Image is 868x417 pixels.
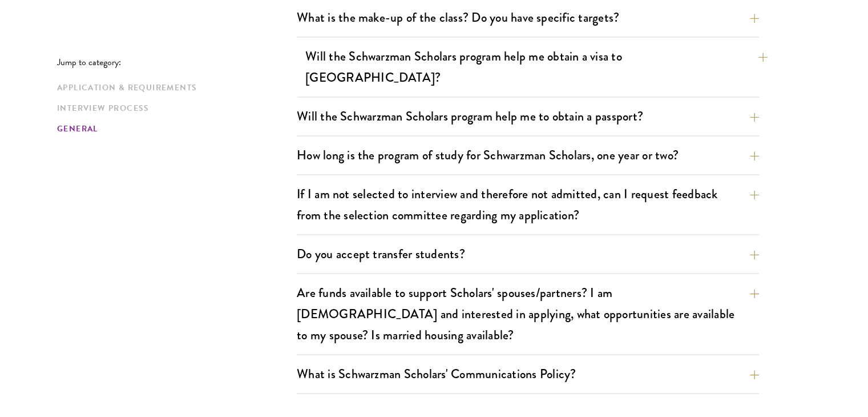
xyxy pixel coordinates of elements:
[57,123,290,135] a: General
[297,5,759,30] button: What is the make-up of the class? Do you have specific targets?
[297,181,759,228] button: If I am not selected to interview and therefore not admitted, can I request feedback from the sel...
[297,280,759,348] button: Are funds available to support Scholars' spouses/partners? I am [DEMOGRAPHIC_DATA] and interested...
[305,43,768,90] button: Will the Schwarzman Scholars program help me obtain a visa to [GEOGRAPHIC_DATA]?
[57,82,290,94] a: Application & Requirements
[297,142,759,168] button: How long is the program of study for Schwarzman Scholars, one year or two?
[297,103,759,129] button: Will the Schwarzman Scholars program help me to obtain a passport?
[57,57,297,67] p: Jump to category:
[297,241,759,267] button: Do you accept transfer students?
[297,361,759,387] button: What is Schwarzman Scholars' Communications Policy?
[57,102,290,114] a: Interview Process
